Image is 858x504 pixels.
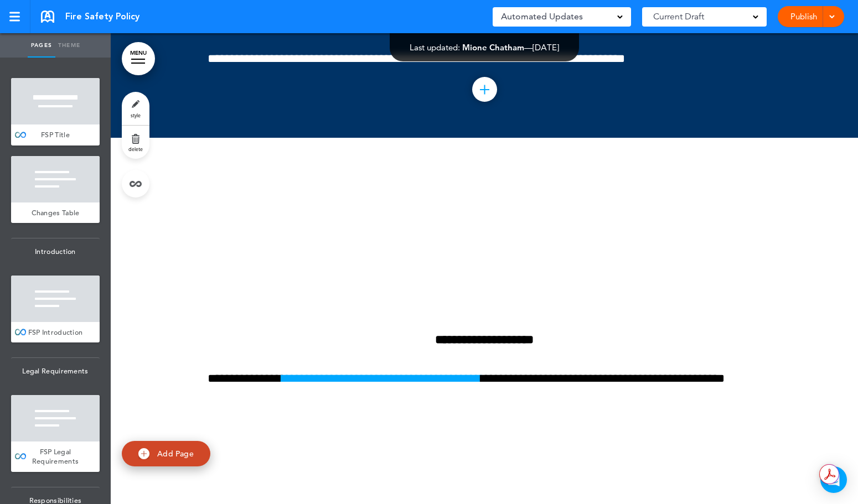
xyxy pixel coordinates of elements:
span: Legal Requirements [11,358,100,385]
a: FSP Introduction [11,322,100,343]
span: Mione Chatham [462,42,524,53]
span: Current Draft [653,9,704,24]
span: delete [128,146,143,152]
span: Introduction [11,238,100,265]
span: FSP Introduction [28,328,83,337]
a: delete [122,126,149,159]
span: Changes Table [32,208,80,217]
span: Last updated: [410,42,460,53]
a: Changes Table [11,202,100,224]
span: [DATE] [533,42,559,53]
a: FSP Legal Requirements [11,441,100,472]
a: Add Page [122,441,210,467]
a: Publish [786,6,821,27]
img: infinity_blue.svg [15,329,26,335]
a: Theme [55,33,83,58]
div: — [410,43,559,51]
span: Fire Safety Policy [65,11,139,23]
a: Pages [28,33,55,58]
img: infinity_blue.svg [15,453,26,459]
span: FSP Legal Requirements [32,447,79,466]
a: MENU [122,42,155,75]
span: FSP Title [41,130,70,139]
a: FSP Title [11,124,100,146]
span: style [131,112,141,118]
img: infinity_blue.svg [15,132,26,138]
a: style [122,92,149,125]
img: add.svg [138,448,149,459]
span: Add Page [157,449,194,459]
span: Automated Updates [501,9,583,24]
